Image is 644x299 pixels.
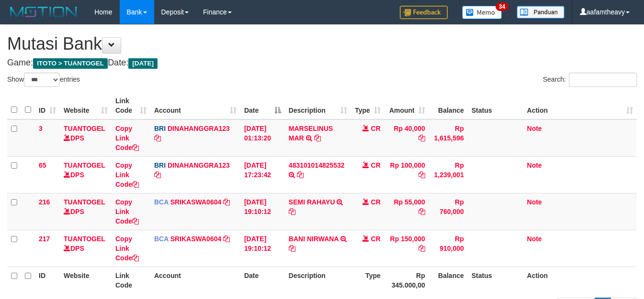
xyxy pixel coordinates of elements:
[60,119,112,157] td: DPS
[400,6,448,19] img: Feedback.jpg
[429,119,468,157] td: Rp 1,615,596
[60,193,112,230] td: DPS
[64,235,105,243] a: TUANTOGEL
[314,134,321,142] a: Copy MARSELINUS MAR to clipboard
[384,267,429,294] th: Rp 345.000,00
[39,125,43,132] span: 3
[7,5,80,19] img: MOTION_logo.png
[527,198,542,206] a: Note
[170,235,222,243] a: SRIKASWA0604
[523,92,637,119] th: Action: activate to sort column ascending
[418,171,425,179] a: Copy Rp 100,000 to clipboard
[418,134,425,142] a: Copy Rp 40,000 to clipboard
[543,73,637,87] label: Search:
[154,134,161,142] a: Copy DINAHANGGRA123 to clipboard
[33,58,108,69] span: ITOTO > TUANTOGEL
[429,230,468,267] td: Rp 910,000
[569,73,637,87] input: Search:
[60,92,112,119] th: Website: activate to sort column ascending
[468,92,523,119] th: Status
[64,161,105,169] a: TUANTOGEL
[285,267,351,294] th: Description
[240,156,285,193] td: [DATE] 17:23:42
[240,267,285,294] th: Date
[39,198,50,206] span: 216
[418,245,425,252] a: Copy Rp 150,000 to clipboard
[496,2,508,11] span: 34
[64,198,105,206] a: TUANTOGEL
[112,267,150,294] th: Link Code
[35,92,60,119] th: ID: activate to sort column ascending
[168,161,230,169] a: DINAHANGGRA123
[289,208,295,215] a: Copy SEMI RAHAYU to clipboard
[115,235,139,262] a: Copy Link Code
[128,58,158,69] span: [DATE]
[150,92,240,119] th: Account: activate to sort column ascending
[154,161,166,169] span: BRI
[7,58,637,68] h4: Game: Date:
[297,171,304,179] a: Copy 483101014825532 to clipboard
[527,235,542,243] a: Note
[429,92,468,119] th: Balance
[384,193,429,230] td: Rp 55,000
[384,119,429,157] td: Rp 40,000
[289,125,333,142] a: MARSELINUS MAR
[154,198,169,206] span: BCA
[527,161,542,169] a: Note
[527,125,542,132] a: Note
[7,73,80,87] label: Show entries
[39,161,46,169] span: 65
[240,193,285,230] td: [DATE] 19:10:12
[468,267,523,294] th: Status
[285,92,351,119] th: Description: activate to sort column ascending
[289,235,339,243] a: BANI NIRWANA
[429,156,468,193] td: Rp 1,239,001
[351,92,384,119] th: Type: activate to sort column ascending
[384,92,429,119] th: Amount: activate to sort column ascending
[371,125,381,132] span: CR
[64,125,105,132] a: TUANTOGEL
[60,156,112,193] td: DPS
[289,198,335,206] a: SEMI RAHAYU
[154,171,161,179] a: Copy DINAHANGGRA123 to clipboard
[168,125,230,132] a: DINAHANGGRA123
[170,198,222,206] a: SRIKASWA0604
[223,198,230,206] a: Copy SRIKASWA0604 to clipboard
[462,6,502,19] img: Button%20Memo.svg
[240,230,285,267] td: [DATE] 19:10:12
[154,125,166,132] span: BRI
[7,34,637,53] h1: Mutasi Bank
[39,235,50,243] span: 217
[523,267,637,294] th: Action
[24,73,60,87] select: Showentries
[418,208,425,215] a: Copy Rp 55,000 to clipboard
[115,198,139,225] a: Copy Link Code
[371,198,381,206] span: CR
[240,92,285,119] th: Date: activate to sort column descending
[384,156,429,193] td: Rp 100,000
[112,92,150,119] th: Link Code: activate to sort column ascending
[517,6,565,19] img: panduan.png
[429,267,468,294] th: Balance
[35,267,60,294] th: ID
[429,193,468,230] td: Rp 760,000
[289,161,345,169] a: 483101014825532
[351,267,384,294] th: Type
[371,161,381,169] span: CR
[289,245,295,252] a: Copy BANI NIRWANA to clipboard
[115,161,139,188] a: Copy Link Code
[154,235,169,243] span: BCA
[240,119,285,157] td: [DATE] 01:13:20
[150,267,240,294] th: Account
[371,235,381,243] span: CR
[384,230,429,267] td: Rp 150,000
[60,230,112,267] td: DPS
[223,235,230,243] a: Copy SRIKASWA0604 to clipboard
[115,125,139,151] a: Copy Link Code
[60,267,112,294] th: Website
